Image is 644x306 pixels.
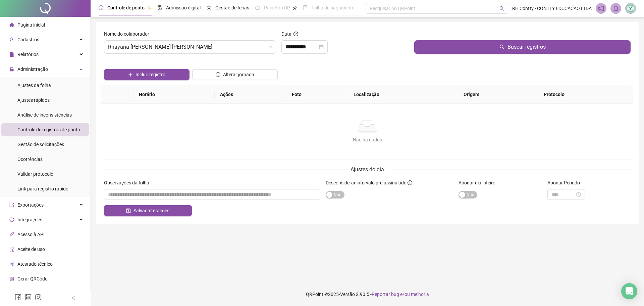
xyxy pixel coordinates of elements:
button: Alterar jornada [192,69,278,80]
span: Atestado técnico [17,261,53,267]
span: Exportações [17,202,44,208]
span: Controle de registros de ponto [17,127,80,132]
span: lock [9,67,14,72]
span: pushpin [293,6,297,10]
span: instagram [35,294,42,301]
span: Gestão de solicitações [17,142,64,147]
span: bell [613,5,619,11]
th: Foto [286,85,348,104]
span: Aceite de uso [17,247,45,252]
span: Análise de inconsistências [17,112,72,118]
label: Abonar dia inteiro [459,179,500,186]
th: Localização [348,85,459,104]
span: Data [281,31,291,37]
span: Relatórios [17,52,39,57]
span: clock-circle [99,5,103,10]
span: sync [9,217,14,222]
span: save [126,208,131,213]
label: Nome do colaborador [104,30,154,38]
footer: QRPoint © 2025 - 2.90.5 - [91,282,644,306]
span: Validar protocolo [17,171,53,177]
span: export [9,203,14,207]
span: Controle de ponto [107,5,145,10]
span: Salvar alterações [133,207,169,214]
span: Folha de pagamento [312,5,355,10]
span: Incluir registro [136,71,165,78]
span: Rhayana Souza Chaves [108,41,272,53]
span: facebook [15,294,21,301]
span: Ajustes da folha [17,83,51,88]
span: api [9,232,14,237]
span: Buscar registros [507,43,546,51]
button: Incluir registro [104,69,190,80]
span: book [303,5,308,10]
span: Acesso à API [17,232,45,237]
button: Salvar alterações [104,205,192,216]
span: linkedin [25,294,32,301]
span: Reportar bug e/ou melhoria [372,292,429,297]
span: sun [207,5,211,10]
th: Horário [133,85,214,104]
span: plus [128,72,133,77]
span: Integrações [17,217,42,222]
span: Alterar jornada [223,71,254,78]
span: notification [598,5,604,11]
span: Desconsiderar intervalo pré-assinalado [326,180,407,185]
span: file [9,52,14,57]
span: left [71,296,76,300]
th: Origem [458,85,538,104]
span: Ajustes do dia [351,166,384,173]
label: Abonar Período [547,179,584,186]
a: Alterar jornada [192,73,278,78]
label: Observações da folha [104,179,154,186]
span: Admissão digital [166,5,201,10]
span: Administração [17,67,48,72]
span: RH Contty - CONTTY EDUCACAO LTDA [512,5,592,12]
th: Ações [215,85,286,104]
span: search [499,44,505,50]
span: question-circle [293,32,298,36]
span: Gerar QRCode [17,276,47,281]
span: user-add [9,37,14,42]
span: Link para registro rápido [17,186,68,191]
th: Protocolo [538,85,633,104]
span: Ocorrências [17,157,43,162]
span: dashboard [255,5,260,10]
span: home [9,23,14,27]
span: file-done [157,5,162,10]
span: Versão [340,292,355,297]
button: Buscar registros [414,40,631,54]
span: qrcode [9,276,14,281]
span: clock-circle [216,72,220,77]
span: search [499,6,504,11]
img: 82867 [626,3,636,13]
span: solution [9,262,14,266]
span: pushpin [147,6,151,10]
span: info-circle [408,180,412,185]
span: Gestão de férias [215,5,249,10]
div: Open Intercom Messenger [621,283,637,299]
span: Cadastros [17,37,39,42]
span: Ajustes rápidos [17,97,50,103]
span: audit [9,247,14,252]
span: Painel do DP [264,5,290,10]
span: Página inicial [17,22,45,28]
div: Não há dados [109,136,625,143]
